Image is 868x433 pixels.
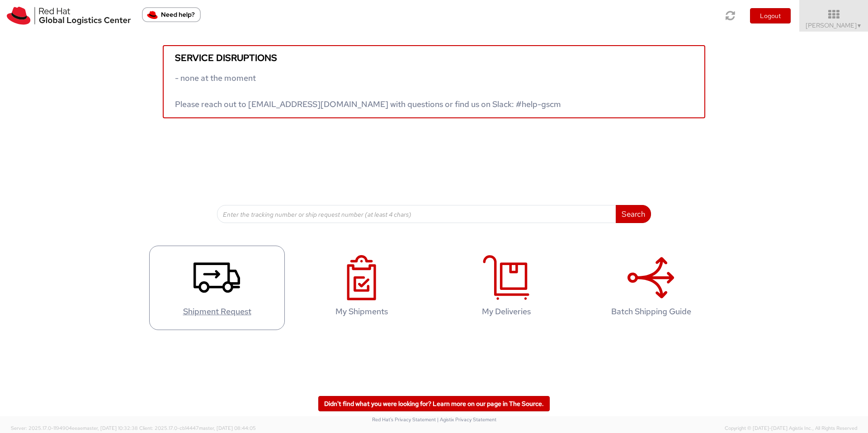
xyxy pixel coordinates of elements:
a: Batch Shipping Guide [583,246,719,330]
input: Enter the tracking number or ship request number (at least 4 chars) [217,205,616,223]
button: Logout [750,8,791,23]
img: rh-logistics-00dfa346123c4ec078e1.svg [7,7,131,25]
span: master, [DATE] 10:32:38 [83,425,138,431]
h5: Service disruptions [175,53,693,63]
span: ▼ [857,22,862,29]
span: Server: 2025.17.0-1194904eeae [11,425,138,431]
h4: Shipment Request [159,307,275,316]
h4: My Deliveries [448,307,565,316]
span: master, [DATE] 08:44:05 [199,425,256,431]
span: - none at the moment Please reach out to [EMAIL_ADDRESS][DOMAIN_NAME] with questions or find us o... [175,73,561,109]
a: Red Hat's Privacy Statement [372,416,436,423]
span: Client: 2025.17.0-cb14447 [139,425,256,431]
span: Copyright © [DATE]-[DATE] Agistix Inc., All Rights Reserved [725,425,857,432]
a: Didn't find what you were looking for? Learn more on our page in The Source. [318,396,550,411]
a: | Agistix Privacy Statement [437,416,496,423]
a: My Deliveries [439,246,574,330]
a: Service disruptions - none at the moment Please reach out to [EMAIL_ADDRESS][DOMAIN_NAME] with qu... [163,45,705,118]
h4: Batch Shipping Guide [593,307,709,316]
button: Search [616,205,651,223]
a: Shipment Request [149,246,285,330]
h4: My Shipments [303,307,420,316]
span: [PERSON_NAME] [806,21,862,29]
a: My Shipments [294,246,429,330]
button: Need help? [142,7,201,22]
